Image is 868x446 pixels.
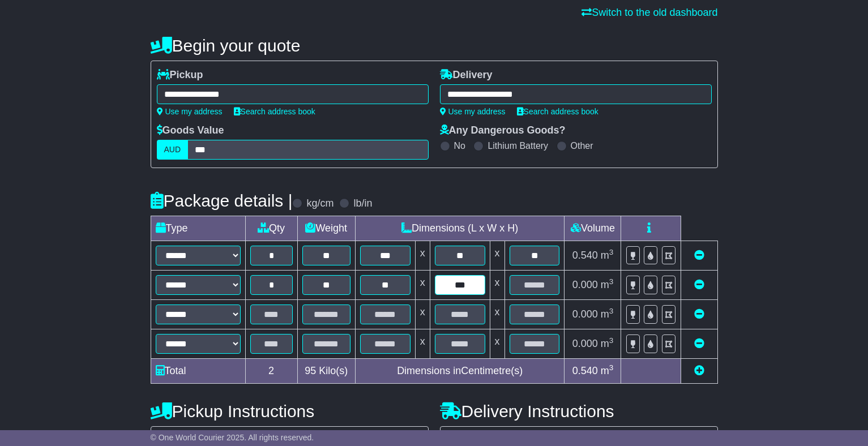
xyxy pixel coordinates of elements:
[245,216,297,241] td: Qty
[415,241,430,271] td: x
[151,36,718,55] h4: Begin your quote
[157,107,223,116] a: Use my address
[581,7,717,18] a: Switch to the old dashboard
[297,359,355,384] td: Kilo(s)
[355,216,565,241] td: Dimensions (L x W x H)
[157,125,224,137] label: Goods Value
[151,402,429,421] h4: Pickup Instructions
[305,365,316,376] span: 95
[694,365,704,376] a: Add new item
[353,198,372,210] label: lb/in
[517,107,598,116] a: Search address book
[572,279,598,290] span: 0.000
[415,300,430,329] td: x
[157,69,203,82] label: Pickup
[571,140,593,151] label: Other
[601,250,614,261] span: m
[355,359,565,384] td: Dimensions in Centimetre(s)
[234,107,315,116] a: Search address book
[572,250,598,261] span: 0.540
[151,433,314,442] span: © One World Courier 2025. All rights reserved.
[601,338,614,349] span: m
[609,307,614,315] sup: 3
[572,365,598,376] span: 0.540
[415,329,430,359] td: x
[157,140,189,160] label: AUD
[601,365,614,376] span: m
[694,250,704,261] a: Remove this item
[151,359,245,384] td: Total
[490,241,504,271] td: x
[609,248,614,256] sup: 3
[572,308,598,320] span: 0.000
[297,216,355,241] td: Weight
[601,279,614,290] span: m
[151,216,245,241] td: Type
[454,140,465,151] label: No
[440,125,566,137] label: Any Dangerous Goods?
[601,308,614,320] span: m
[565,216,621,241] td: Volume
[440,69,493,82] label: Delivery
[609,277,614,286] sup: 3
[490,329,504,359] td: x
[490,271,504,300] td: x
[415,271,430,300] td: x
[306,198,333,210] label: kg/cm
[609,363,614,372] sup: 3
[245,359,297,384] td: 2
[694,338,704,349] a: Remove this item
[490,300,504,329] td: x
[694,279,704,290] a: Remove this item
[694,308,704,320] a: Remove this item
[440,402,718,421] h4: Delivery Instructions
[609,336,614,345] sup: 3
[488,140,548,151] label: Lithium Battery
[572,338,598,349] span: 0.000
[440,107,506,116] a: Use my address
[151,191,293,210] h4: Package details |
